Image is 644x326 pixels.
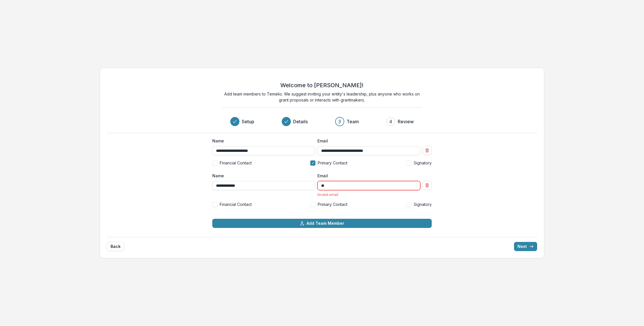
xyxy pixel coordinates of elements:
[514,242,537,251] button: Next
[107,242,124,251] button: Back
[317,173,417,179] label: Email
[398,118,414,125] h3: Review
[423,146,432,155] button: Remove team member
[280,82,363,89] h2: Welcome to [PERSON_NAME]!
[212,138,312,144] label: Name
[318,201,347,207] span: Primary Contact
[317,138,417,144] label: Email
[414,201,432,207] span: Signatory
[414,160,432,166] span: Signatory
[230,117,414,126] div: Progress
[347,118,359,125] h3: Team
[212,173,312,179] label: Name
[318,160,347,166] span: Primary Contact
[222,91,422,103] p: Add team members to Temelio. We suggest inviting your entity's leadership, plus anyone who works ...
[212,219,432,228] button: Add Team Member
[220,160,252,166] span: Financial Contact
[242,118,254,125] h3: Setup
[389,118,392,125] div: 4
[293,118,308,125] h3: Details
[338,118,341,125] div: 3
[423,181,432,190] button: Remove team member
[220,201,252,207] span: Financial Contact
[317,192,420,197] div: Invalid email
